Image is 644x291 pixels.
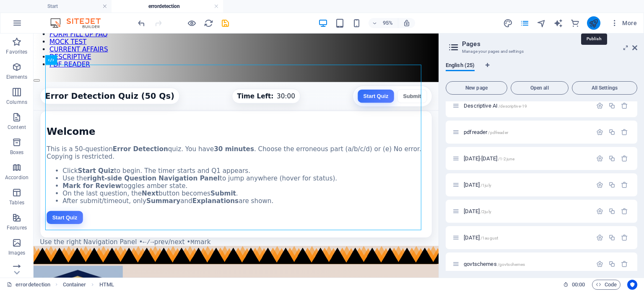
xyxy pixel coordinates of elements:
[596,181,603,188] div: Settings
[369,18,398,28] button: 95%
[10,149,24,156] p: Boxes
[514,85,565,90] span: Open all
[136,18,146,28] button: undo
[570,18,580,28] button: commerce
[498,157,514,161] span: /1-2june
[596,155,603,162] div: Settings
[63,280,114,290] nav: breadcrumb
[553,18,563,28] i: AI Writer
[596,129,603,136] div: Settings
[610,19,637,27] span: More
[578,281,579,288] span: :
[446,81,507,95] button: New page
[63,280,86,290] span: Click to select. Double-click to edit
[8,250,26,256] p: Images
[461,103,592,108] div: Descriptive AI/descriptive-19
[621,155,628,162] div: Remove
[7,224,27,231] p: Features
[608,181,615,188] div: Duplicate
[570,18,580,28] i: Commerce
[537,18,546,28] i: Navigator
[608,155,615,162] div: Duplicate
[480,209,491,214] span: /2july
[112,2,223,11] h4: errordetection
[503,18,513,28] i: Design (Ctrl+Alt+Y)
[203,18,213,28] button: reload
[464,234,498,241] span: Click to open page
[221,18,230,28] i: Save (Ctrl+S)
[464,208,491,214] span: Click to open page
[608,260,615,268] div: Duplicate
[621,234,628,241] div: Remove
[576,85,634,90] span: All Settings
[572,280,585,290] span: 00 00
[572,81,637,95] button: All Settings
[464,103,527,109] span: Click to open page
[461,261,592,267] div: govtschemes/govtschemes
[607,16,640,30] button: More
[9,199,24,206] p: Tables
[403,19,410,27] i: On resize automatically adjust zoom level to fit chosen device.
[520,18,530,28] i: Pages (Ctrl+Alt+S)
[488,130,508,135] span: /pdfreader
[503,18,513,28] button: design
[6,99,27,106] p: Columns
[462,40,637,48] h2: Pages
[621,260,628,268] div: Remove
[621,129,628,136] div: Remove
[449,85,504,90] span: New page
[537,18,547,28] button: navigator
[621,208,628,215] div: Remove
[621,102,628,109] div: Remove
[461,235,592,240] div: [DATE]/1august
[464,182,491,188] span: Click to open page
[381,18,395,28] h6: 95%
[587,16,600,30] button: publish
[480,183,491,188] span: /1july
[464,261,525,267] span: govtschemes
[480,236,498,240] span: /1august
[204,18,213,28] i: Reload page
[596,102,603,109] div: Settings
[499,104,527,108] span: /descriptive-19
[6,49,27,55] p: Favorites
[511,81,569,95] button: Open all
[621,181,628,188] div: Remove
[461,129,592,135] div: pdfreader/pdfreader
[461,156,592,161] div: [DATE]-[DATE]/1-2june
[461,182,592,188] div: [DATE]/1july
[520,18,530,28] button: pages
[464,155,514,162] span: Click to open page
[99,280,114,290] span: Click to select. Double-click to edit
[553,18,563,28] button: text_generator
[461,209,592,214] div: [DATE]/2july
[464,129,508,135] span: pdfreader
[596,280,617,290] span: Code
[608,129,615,136] div: Duplicate
[608,234,615,241] div: Duplicate
[592,280,621,290] button: Code
[608,208,615,215] div: Duplicate
[137,18,146,28] i: Undo: Change HTML (Ctrl+Z)
[7,280,50,290] a: Click to cancel selection. Double-click to open Pages
[5,174,29,181] p: Accordion
[48,18,111,28] img: Editor Logo
[498,262,525,267] span: /govtschemes
[220,18,230,28] button: save
[462,48,621,55] h3: Manage your pages and settings
[446,62,637,78] div: Language Tabs
[187,18,197,28] button: Click here to leave preview mode and continue editing
[446,60,475,72] span: English (25)
[563,280,585,290] h6: Session time
[608,102,615,109] div: Duplicate
[596,260,603,268] div: Settings
[8,124,26,131] p: Content
[6,74,28,80] p: Elements
[627,280,637,290] button: Usercentrics
[596,234,603,241] div: Settings
[596,208,603,215] div: Settings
